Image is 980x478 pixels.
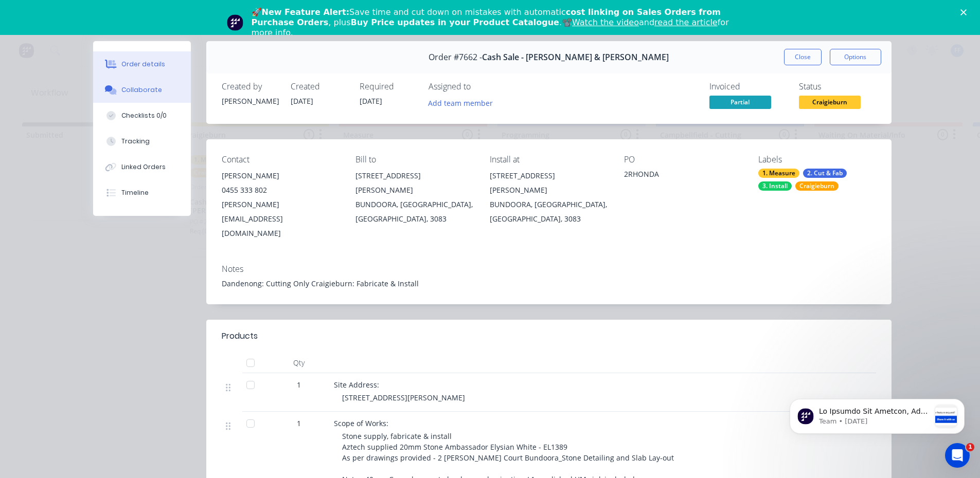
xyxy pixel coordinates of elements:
span: Partial [709,96,771,108]
div: Bill to [355,155,473,164]
span: Craigieburn [799,96,861,108]
div: BUNDOORA, [GEOGRAPHIC_DATA], [GEOGRAPHIC_DATA], 3083 [355,197,473,226]
div: Products [222,330,258,342]
span: Order #7662 - [429,52,482,62]
div: Checklists 0/0 [121,111,167,120]
div: Notes [222,264,876,274]
div: [STREET_ADDRESS][PERSON_NAME]BUNDOORA, [GEOGRAPHIC_DATA], [GEOGRAPHIC_DATA], 3083 [355,169,473,226]
div: Close [960,9,971,15]
button: Close [784,49,822,65]
div: [STREET_ADDRESS][PERSON_NAME]BUNDOORA, [GEOGRAPHIC_DATA], [GEOGRAPHIC_DATA], 3083 [490,169,608,226]
div: Install at [490,155,608,164]
div: BUNDOORA, [GEOGRAPHIC_DATA], [GEOGRAPHIC_DATA], 3083 [490,197,608,226]
div: 1. Measure [758,169,799,178]
div: 0455 333 802 [222,183,340,197]
div: Status [799,82,876,91]
div: 2. Cut & Fab [803,169,847,178]
div: Contact [222,155,340,164]
div: Collaborate [121,85,162,95]
span: [DATE] [291,96,313,106]
div: [PERSON_NAME] [222,169,340,183]
div: Required [360,82,416,91]
div: Assigned to [429,82,531,91]
span: 1 [966,443,974,451]
button: Add team member [422,96,498,109]
iframe: Intercom live chat [945,443,970,468]
b: cost linking on Sales Orders from Purchase Orders [252,7,721,27]
button: Linked Orders [93,154,191,180]
img: Profile image for Team [227,14,243,31]
button: Timeline [93,180,191,206]
div: Craigieburn [795,181,839,191]
span: Site Address: [334,380,379,390]
b: New Feature Alert: [262,7,350,17]
button: Options [830,49,881,65]
div: Created [291,82,347,91]
button: Checklists 0/0 [93,103,191,128]
button: Craigieburn [799,96,861,111]
div: [PERSON_NAME] [222,96,278,106]
a: Watch the video [572,17,639,27]
span: Scope of Works: [334,418,388,428]
span: 1 [297,379,301,390]
button: Collaborate [93,77,191,103]
div: Tracking [121,137,150,146]
span: [STREET_ADDRESS][PERSON_NAME] [342,393,465,402]
div: PO [624,155,742,164]
span: 1 [297,418,301,429]
div: 🚀 Save time and cut down on mistakes with automatic , plus .📽️ and for more info. [252,7,737,38]
iframe: Intercom notifications message [774,378,980,450]
div: 2RHONDA [624,169,742,183]
div: [STREET_ADDRESS][PERSON_NAME] [355,169,473,197]
div: Order details [121,60,165,69]
b: Buy Price updates in your Product Catalogue [351,17,559,27]
div: Invoiced [709,82,787,91]
div: [PERSON_NAME][EMAIL_ADDRESS][DOMAIN_NAME] [222,197,340,241]
div: Created by [222,82,278,91]
span: Cash Sale - [PERSON_NAME] & [PERSON_NAME] [482,52,669,62]
button: Tracking [93,128,191,154]
a: read the article [654,17,718,27]
div: Qty [268,353,330,373]
div: Timeline [121,188,149,197]
div: [PERSON_NAME]0455 333 802[PERSON_NAME][EMAIL_ADDRESS][DOMAIN_NAME] [222,169,340,241]
button: Order details [93,51,191,77]
button: Add team member [429,96,498,109]
div: Linked Orders [121,162,166,172]
div: 3. Install [758,181,792,191]
div: Dandenong: Cutting Only Craigieburn: Fabricate & Install [222,278,876,289]
div: [STREET_ADDRESS][PERSON_NAME] [490,169,608,197]
span: [DATE] [360,96,382,106]
div: Labels [758,155,876,164]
